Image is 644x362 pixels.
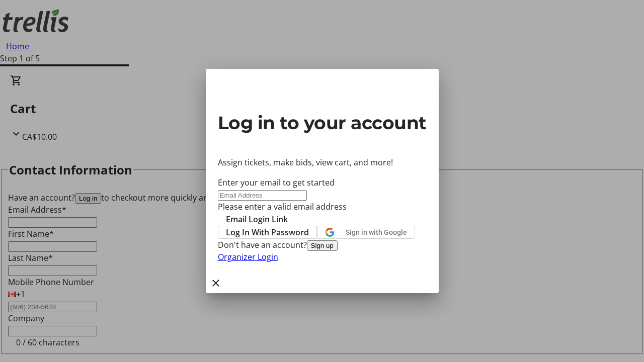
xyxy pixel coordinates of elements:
[218,177,335,188] label: Enter your email to get started
[317,226,415,239] button: Sign in with Google
[218,251,278,262] a: Organizer Login
[346,228,407,236] span: Sign in with Google
[218,226,317,239] button: Log In With Password
[226,226,309,238] span: Log In With Password
[218,213,296,225] button: Email Login Link
[218,201,427,213] tr-error: Please enter a valid email address
[226,213,288,225] span: Email Login Link
[307,240,338,251] button: Sign up
[218,109,427,136] h2: Log in to your account
[218,190,307,201] input: Email Address
[206,273,226,293] button: Close
[218,156,427,168] p: Assign tickets, make bids, view cart, and more!
[218,239,427,251] div: Don't have an account?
